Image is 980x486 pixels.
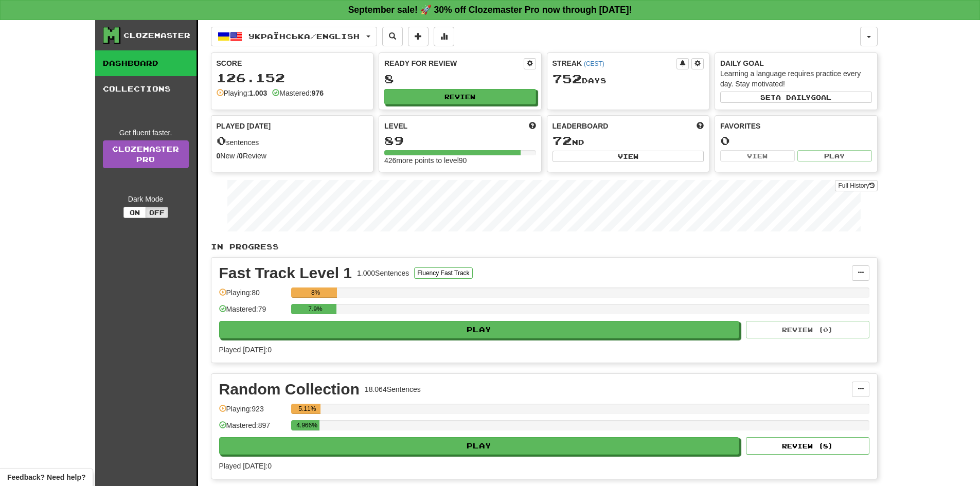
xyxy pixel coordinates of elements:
button: Українська/English [211,27,377,46]
div: Clozemaster [123,30,190,41]
span: Open feedback widget [7,472,85,482]
button: On [123,207,146,218]
strong: 0 [239,152,243,160]
button: Seta dailygoal [720,92,872,103]
div: 5.11% [294,404,320,414]
div: 89 [384,134,536,147]
div: 7.9% [294,304,337,314]
strong: 976 [312,89,324,97]
a: (CEST) [584,60,604,67]
div: 18.064 Sentences [365,384,421,394]
div: Streak [553,58,677,68]
div: 8 [384,73,536,85]
div: Learning a language requires practice every day. Stay motivated! [720,68,872,89]
button: Review [384,89,536,104]
span: 72 [553,133,572,148]
span: Українська / English [248,32,360,41]
div: Ready for Review [384,58,524,68]
button: Fluency Fast Track [414,267,472,279]
button: Add sentence to collection [408,27,429,46]
div: 1.000 Sentences [357,268,409,278]
div: 0 [720,134,872,147]
button: Play [219,321,740,338]
span: 0 [217,133,226,148]
span: 752 [553,71,582,86]
div: Get fluent faster. [103,128,189,138]
div: nd [553,134,704,148]
div: Fast Track Level 1 [219,265,352,281]
button: Review (8) [746,437,869,455]
button: Full History [835,180,877,191]
button: More stats [434,27,454,46]
span: This week in points, UTC [697,121,704,131]
button: View [720,150,795,161]
button: Review (0) [746,321,869,338]
span: Played [DATE]: 0 [219,462,272,470]
button: View [553,151,704,162]
button: Search sentences [382,27,403,46]
div: Playing: 80 [219,287,286,304]
span: Played [DATE] [217,121,271,131]
div: Playing: 923 [219,404,286,421]
span: a daily [776,94,811,101]
div: 426 more points to level 90 [384,155,536,166]
div: 4.966% [294,420,320,430]
span: Leaderboard [553,121,609,131]
div: Dark Mode [103,194,189,204]
div: Random Collection [219,382,360,397]
div: Favorites [720,121,872,131]
span: Level [384,121,407,131]
a: Collections [95,76,197,102]
div: Mastered: 79 [219,304,286,321]
a: Dashboard [95,50,197,76]
button: Play [797,150,872,161]
div: sentences [217,134,368,148]
div: Mastered: 897 [219,420,286,437]
button: Play [219,437,740,455]
div: Day s [553,73,704,86]
strong: 0 [217,152,221,160]
a: ClozemasterPro [103,140,189,168]
div: 8% [294,287,337,298]
div: Score [217,58,368,68]
div: New / Review [217,151,368,161]
div: 126.152 [217,71,368,84]
strong: 1.003 [249,89,267,97]
strong: September sale! 🚀 30% off Clozemaster Pro now through [DATE]! [348,5,632,15]
div: Daily Goal [720,58,872,68]
p: In Progress [211,242,878,252]
button: Off [146,207,168,218]
div: Mastered: [272,88,324,98]
span: Played [DATE]: 0 [219,346,272,354]
div: Playing: [217,88,268,98]
span: Score more points to level up [529,121,536,131]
